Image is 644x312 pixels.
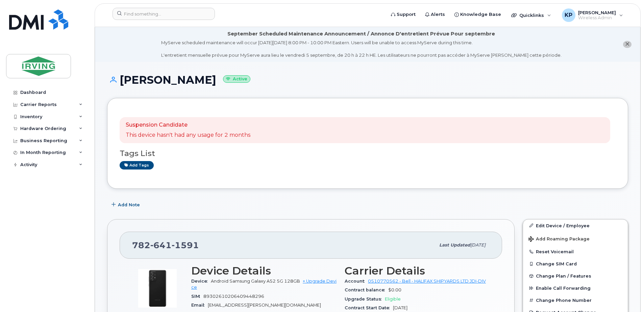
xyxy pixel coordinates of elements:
[345,279,368,284] span: Account
[126,131,250,139] p: This device hasn't had any usage for 2 months
[536,274,591,279] span: Change Plan / Features
[118,202,140,208] span: Add Note
[345,305,393,310] span: Contract Start Date
[120,161,154,170] a: Add tags
[132,240,199,250] span: 782
[203,294,264,299] span: 89302610206409448296
[191,294,203,299] span: SIM
[161,40,562,58] div: MyServe scheduled maintenance will occur [DATE][DATE] 8:00 PM - 10:00 PM Eastern. Users will be u...
[172,240,199,250] span: 1591
[223,75,250,83] small: Active
[345,287,388,292] span: Contract balance
[211,279,300,284] span: Android Samsung Galaxy A52 5G 128GB
[385,296,401,302] span: Eligible
[345,265,490,277] h3: Carrier Details
[107,74,628,86] h1: [PERSON_NAME]
[623,41,631,48] button: close notification
[523,245,628,258] button: Reset Voicemail
[227,30,495,37] div: September Scheduled Maintenance Announcement / Annonce D'entretient Prévue Pour septembre
[345,296,385,302] span: Upgrade Status
[470,242,486,248] span: [DATE]
[523,294,628,306] button: Change Phone Number
[523,270,628,282] button: Change Plan / Features
[126,121,250,129] p: Suspension Candidate
[523,232,628,245] button: Add Roaming Package
[107,199,146,211] button: Add Note
[523,258,628,270] button: Change SIM Card
[137,268,178,309] img: image20231002-3703462-2e78ka.jpeg
[208,303,321,308] span: [EMAIL_ADDRESS][PERSON_NAME][DOMAIN_NAME]
[150,240,172,250] span: 641
[191,265,337,277] h3: Device Details
[523,219,628,232] a: Edit Device / Employee
[120,149,616,158] h3: Tags List
[368,279,486,284] a: 0510770562 - Bell - HALIFAX SHIPYARDS LTD JDI-DIV
[191,279,211,284] span: Device
[191,303,208,308] span: Email
[439,242,470,248] span: Last updated
[393,305,407,310] span: [DATE]
[523,282,628,294] button: Enable Call Forwarding
[528,236,590,243] span: Add Roaming Package
[388,287,401,292] span: $0.00
[536,286,591,291] span: Enable Call Forwarding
